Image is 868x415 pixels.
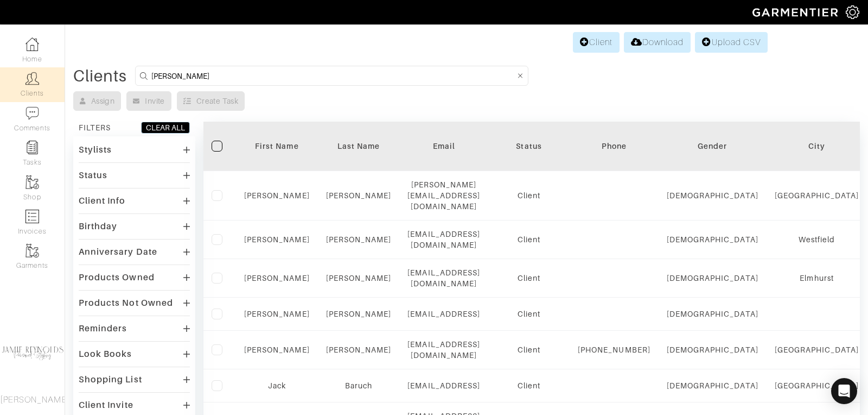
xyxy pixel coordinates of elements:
div: [DEMOGRAPHIC_DATA] [667,190,758,201]
a: Download [624,32,691,53]
th: Toggle SortBy [236,122,318,171]
a: [PERSON_NAME] [326,191,392,200]
div: Products Owned [79,272,155,283]
th: Toggle SortBy [318,122,400,171]
div: Westfield [775,234,859,245]
img: dashboard-icon-dbcd8f5a0b271acd01030246c82b418ddd0df26cd7fceb0bd07c9910d44c42f6.png [25,37,39,51]
img: garments-icon-b7da505a4dc4fd61783c78ac3ca0ef83fa9d6f193b1c9dc38574b1d14d53ca28.png [25,175,39,189]
img: garments-icon-b7da505a4dc4fd61783c78ac3ca0ef83fa9d6f193b1c9dc38574b1d14d53ca28.png [25,244,39,257]
div: Open Intercom Messenger [831,378,857,404]
a: Upload CSV [695,32,768,53]
div: [DEMOGRAPHIC_DATA] [667,344,758,355]
div: Status [496,141,561,152]
button: CLEAR ALL [141,122,190,134]
div: FILTERS [79,122,111,133]
div: City [775,141,859,152]
img: gear-icon-white-bd11855cb880d31180b6d7d6211b90ccbf57a29d726f0c71d8c61bd08dd39cc2.png [846,5,859,19]
input: Search by name, email, phone, city, or state [151,69,515,83]
div: Stylists [79,144,112,155]
th: Toggle SortBy [659,122,767,171]
div: Products Not Owned [79,298,173,309]
div: Shopping List [79,374,142,385]
div: [EMAIL_ADDRESS] [407,380,480,391]
div: [GEOGRAPHIC_DATA] [775,380,859,391]
div: Client [496,344,561,355]
div: [PHONE_NUMBER] [578,344,650,355]
img: clients-icon-6bae9207a08558b7cb47a8932f037763ab4055f8c8b6bfacd5dc20c3e0201464.png [25,72,39,85]
div: Client [496,234,561,245]
div: [DEMOGRAPHIC_DATA] [667,273,758,284]
div: Email [407,141,480,152]
div: [GEOGRAPHIC_DATA] [775,190,859,201]
div: Birthday [79,221,117,232]
div: [DEMOGRAPHIC_DATA] [667,309,758,319]
div: Client [496,380,561,391]
a: [PERSON_NAME] [244,345,310,354]
div: Elmhurst [775,273,859,284]
a: [PERSON_NAME] [244,274,310,282]
img: orders-icon-0abe47150d42831381b5fb84f609e132dff9fe21cb692f30cb5eec754e2cba89.png [25,210,39,223]
div: Status [79,170,107,181]
div: [EMAIL_ADDRESS][DOMAIN_NAME] [407,267,480,289]
a: [PERSON_NAME] [244,191,310,200]
div: [EMAIL_ADDRESS][DOMAIN_NAME] [407,339,480,361]
div: Client [496,273,561,284]
a: [PERSON_NAME] [244,235,310,244]
a: [PERSON_NAME] [244,310,310,318]
div: [DEMOGRAPHIC_DATA] [667,234,758,245]
a: [PERSON_NAME] [326,345,392,354]
div: [EMAIL_ADDRESS][DOMAIN_NAME] [407,229,480,250]
div: Look Books [79,349,132,360]
div: Gender [667,141,758,152]
div: Client [496,190,561,201]
img: comment-icon-a0a6a9ef722e966f86d9cbdc48e553b5cf19dbc54f86b18d962a5391bc8f6eb6.png [25,106,39,120]
div: [GEOGRAPHIC_DATA] [775,344,859,355]
div: First Name [244,141,310,152]
img: garmentier-logo-header-white-b43fb05a5012e4ada735d5af1a66efaba907eab6374d6393d1fbf88cb4ef424d.png [747,3,846,22]
a: Baruch [345,381,372,390]
div: [EMAIL_ADDRESS] [407,309,480,319]
a: [PERSON_NAME] [326,310,392,318]
a: Jack [268,381,286,390]
th: Toggle SortBy [488,122,570,171]
a: [PERSON_NAME] [326,235,392,244]
div: Reminders [79,323,127,334]
div: [DEMOGRAPHIC_DATA] [667,380,758,391]
a: [PERSON_NAME] [326,274,392,282]
div: Phone [578,141,650,152]
div: Client Invite [79,400,133,411]
a: Client [573,32,620,53]
img: reminder-icon-8004d30b9f0a5d33ae49ab947aed9ed385cf756f9e5892f1edd6e32f2345188e.png [25,141,39,154]
div: Last Name [326,141,392,152]
div: CLEAR ALL [146,122,185,133]
div: Client Info [79,196,126,206]
div: Anniversary Date [79,247,157,257]
div: Clients [73,71,127,81]
div: Client [496,309,561,319]
div: [PERSON_NAME][EMAIL_ADDRESS][DOMAIN_NAME] [407,179,480,212]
